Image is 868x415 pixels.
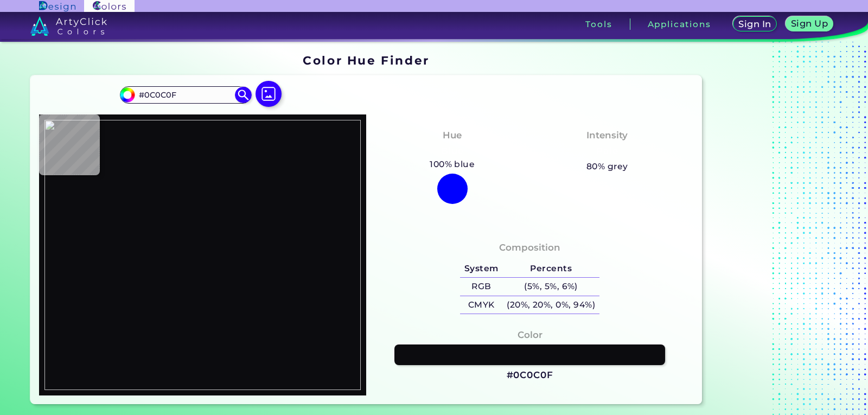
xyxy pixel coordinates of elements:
h5: CMYK [460,296,502,314]
h3: Tools [585,20,612,28]
input: type color.. [135,87,236,102]
h4: Hue [443,127,462,143]
h3: Pale [592,145,623,158]
img: logo_artyclick_colors_white.svg [30,16,107,36]
h5: Percents [502,260,599,278]
a: Sign Up [788,17,831,31]
h1: Color Hue Finder [303,52,429,68]
a: Sign In [735,17,775,31]
h5: (5%, 5%, 6%) [502,278,599,296]
h5: System [460,260,502,278]
h4: Intensity [586,127,628,143]
h4: Color [518,327,542,343]
h5: RGB [460,278,502,296]
h5: Sign Up [793,20,826,28]
img: 44aa76c7-9759-4a1a-b867-2774e0a41869 [44,120,361,390]
img: ArtyClick Design logo [39,1,75,11]
img: icon search [235,87,251,103]
h5: (20%, 20%, 0%, 94%) [502,296,599,314]
h4: Composition [499,240,560,256]
h3: Applications [648,20,711,28]
img: icon picture [256,81,282,107]
h5: 80% grey [586,159,628,174]
h3: Blue [436,145,468,158]
h5: Sign In [740,20,770,28]
h5: 100% blue [425,157,479,171]
iframe: Advertisement [706,50,842,408]
h3: #0C0C0F [507,369,553,382]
